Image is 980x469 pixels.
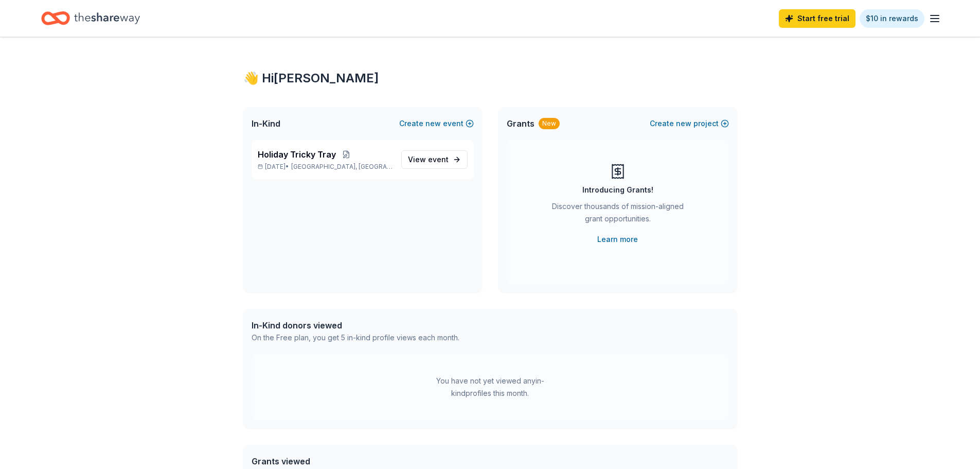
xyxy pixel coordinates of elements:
span: In-Kind [252,117,280,130]
div: New [539,118,560,129]
span: Holiday Tricky Tray [258,148,336,161]
button: Createnewproject [650,117,729,130]
span: new [425,117,441,130]
div: Grants viewed [252,455,454,467]
span: event [428,155,449,164]
p: [DATE] • [258,163,393,171]
div: In-Kind donors viewed [252,319,459,332]
div: On the Free plan, you get 5 in-kind profile views each month. [252,332,459,344]
a: Learn more [597,233,638,246]
a: Start free trial [779,9,856,28]
span: new [676,117,691,130]
div: 👋 Hi [PERSON_NAME] [243,70,737,86]
a: View event [401,150,468,169]
a: Home [41,6,140,30]
div: You have not yet viewed any in-kind profiles this month. [426,375,555,399]
span: [GEOGRAPHIC_DATA], [GEOGRAPHIC_DATA] [291,163,393,171]
div: Discover thousands of mission-aligned grant opportunities. [548,200,688,229]
span: View [408,153,449,166]
span: Grants [507,117,534,130]
div: Introducing Grants! [582,184,653,196]
button: Createnewevent [399,117,474,130]
a: $10 in rewards [860,9,924,28]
